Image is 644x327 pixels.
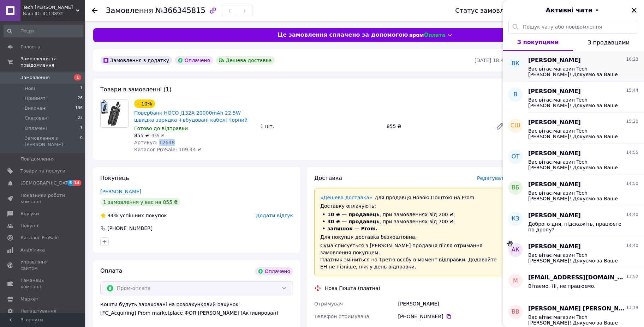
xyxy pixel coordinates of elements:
[134,99,155,108] div: −10%
[80,125,83,132] span: 1
[493,119,507,133] a: Редагувати
[100,198,180,206] div: 1 замовлення у вас на 855 ₴
[320,194,501,201] div: для продавця Новою Поштою на Prom.
[320,195,372,200] a: «Дешева доставка»
[20,156,55,162] span: Повідомлення
[255,267,293,275] div: Оплачено
[314,301,343,307] span: Отримувач
[327,219,380,224] span: 30 ₴ — продавець
[384,121,490,131] div: 855 ₴
[517,39,559,46] span: З покупцями
[20,211,39,217] span: Відгуки
[512,246,519,254] span: АК
[528,305,625,313] span: [PERSON_NAME] [PERSON_NAME]
[626,56,638,62] span: 16:23
[134,126,188,131] span: Готово до відправки
[155,6,205,15] span: №366345815
[320,202,501,210] div: Доставку оплачують:
[314,314,369,319] span: Телефон отримувача
[4,25,83,37] input: Пошук
[320,211,501,218] li: , при замовленнях від 200 ₴;
[134,147,201,152] span: Каталог ProSale: 109.44 ₴
[327,212,380,217] span: 10 ₴ — продавець
[78,95,83,102] span: 26
[75,105,83,111] span: 136
[100,189,141,194] a: [PERSON_NAME]
[512,308,519,316] span: ВВ
[512,153,519,161] span: ОТ
[503,113,644,144] button: СШ[PERSON_NAME]15:20Вас вітає магазин Tech [PERSON_NAME]! Дякуємо за Ваше замовлення в нашому маг...
[74,74,81,80] span: 1
[512,184,519,192] span: ВБ
[528,66,628,77] span: Вас вітає магазин Tech [PERSON_NAME]! Дякуємо за Ваше замовлення в нашому магазині. [PERSON_NAME]...
[20,277,65,290] span: Гаманець компанії
[503,144,644,175] button: ОТ[PERSON_NAME]14:55Вас вітає магазин Tech [PERSON_NAME]! Дякуємо за Ваше замовлення в нашому маг...
[257,121,383,131] div: 1 шт.
[100,301,293,316] div: Кошти будуть зараховані на розрахунковий рахунок
[528,128,628,139] span: Вас вітає магазин Tech [PERSON_NAME]! Дякуємо за Ваше замовлення в нашому магазині. [PERSON_NAME]...
[80,85,83,92] span: 1
[528,274,625,282] span: [EMAIL_ADDRESS][DOMAIN_NAME]
[626,150,638,156] span: 14:55
[513,277,518,285] span: m
[20,259,65,272] span: Управління сайтом
[25,115,49,121] span: Скасовані
[92,7,97,14] div: Повернутися назад
[25,95,47,102] span: Прийняті
[100,86,172,93] span: Товари в замовленні (1)
[151,133,164,138] span: 955 ₴
[511,122,520,130] span: СШ
[100,267,122,274] span: Оплата
[528,181,581,189] span: [PERSON_NAME]
[528,283,596,289] span: Вітаємо. Ні, не працюємо.
[20,44,40,50] span: Головна
[20,308,56,314] span: Налаштування
[475,57,507,63] time: [DATE] 18:40
[23,11,85,17] div: Ваш ID: 4113892
[20,180,73,186] span: [DEMOGRAPHIC_DATA]
[514,91,518,99] span: В
[101,100,128,127] img: Повербанк HOCO J132A 20000mAh 22.5W швидка зарядка +вбудовані кабелі Чорний
[20,192,65,205] span: Показники роботи компанії
[528,87,581,96] span: [PERSON_NAME]
[528,314,628,326] span: Вас вітає магазин Tech [PERSON_NAME]! Дякуємо за Ваше замовлення в нашому магазині. [PERSON_NAME]...
[278,31,408,39] span: Це замовлення сплачено за допомогою
[100,175,129,181] span: Покупець
[25,125,47,132] span: Оплачені
[503,34,573,51] button: З покупцями
[20,56,85,68] span: Замовлення та повідомлення
[398,313,507,320] div: [PHONE_NUMBER]
[503,51,644,82] button: ВК[PERSON_NAME]16:23Вас вітає магазин Tech [PERSON_NAME]! Дякуємо за Ваше замовлення в нашому маг...
[528,221,628,232] span: Доброго дня, підскажіть, працюєте по дропу?
[503,82,644,113] button: В[PERSON_NAME]15:44Вас вітає магазин Tech [PERSON_NAME]! Дякуємо за Ваше замовлення в нашому мага...
[100,212,167,219] div: успішних покупок
[23,4,76,11] span: Tech Besh
[512,215,519,223] span: КЗ
[216,56,274,65] div: Дешева доставка
[528,150,581,158] span: [PERSON_NAME]
[455,7,520,14] div: Статус замовлення
[25,135,80,148] span: Замовлення з [PERSON_NAME]
[100,56,172,65] div: Замовлення з додатку
[528,252,628,264] span: Вас вітає магазин Tech [PERSON_NAME]! Дякуємо за Ваше замовлення в нашому магазині. [PERSON_NAME]...
[545,6,592,15] span: Активні чати
[25,85,35,92] span: Нові
[626,119,638,125] span: 15:20
[20,296,38,302] span: Маркет
[175,56,213,65] div: Оплачено
[630,6,638,14] button: Закрити
[503,175,644,206] button: ВБ[PERSON_NAME]14:50Вас вітає магазин Tech [PERSON_NAME]! Дякуємо за Ваше замовлення в нашому маг...
[20,74,50,81] span: Замовлення
[626,274,638,280] span: 13:52
[320,218,501,225] li: , при замовленнях від 700 ₴;
[320,242,501,270] div: Сума списується з [PERSON_NAME] продавця після отримання замовлення покупцем. Платник зміниться н...
[396,297,508,310] div: [PERSON_NAME]
[314,175,342,181] span: Доставка
[20,235,59,241] span: Каталог ProSale
[477,175,507,181] span: Редагувати
[528,212,581,220] span: [PERSON_NAME]
[256,213,293,218] span: Додати відгук
[323,285,382,292] div: Нова Пошта (платна)
[20,223,40,229] span: Покупці
[20,247,45,253] span: Аналітика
